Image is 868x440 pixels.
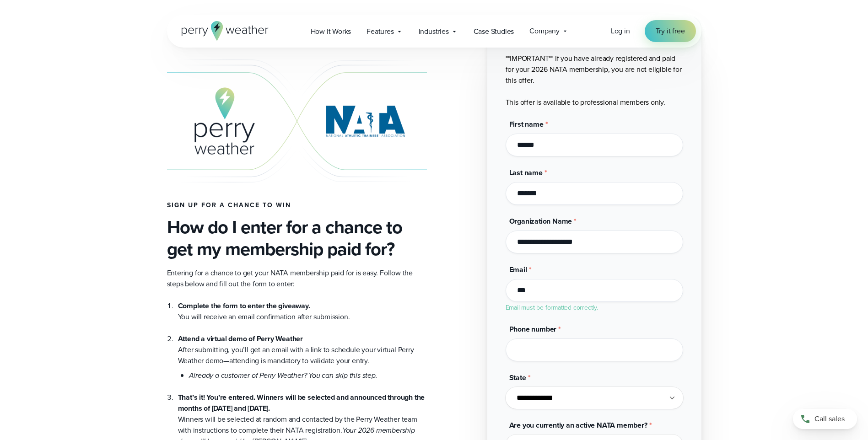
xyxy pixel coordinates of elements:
span: Case Studies [474,26,514,37]
label: Email must be formatted correctly. [506,303,598,312]
strong: Complete the form to enter the giveaway. [178,300,310,311]
a: Case Studies [466,22,522,41]
em: Already a customer of Perry Weather? You can skip this step. [189,370,377,381]
a: How it Works [303,22,359,41]
li: You will receive an email confirmation after submission. [178,300,427,322]
span: Features [367,26,394,37]
span: First name [509,119,544,129]
a: Call sales [793,409,857,429]
span: Industries [419,26,449,37]
span: How it Works [311,26,351,37]
span: Email [509,264,527,275]
span: State [509,372,526,383]
span: Company [529,26,560,37]
li: After submitting, you’ll get an email with a link to schedule your virtual Perry Weather demo—att... [178,322,427,381]
strong: Attend a virtual demo of Perry Weather [178,333,303,344]
span: Are you currently an active NATA member? [509,420,647,430]
p: Entering for a chance to get your NATA membership paid for is easy. Follow the steps below and fi... [167,268,427,290]
span: Last name [509,167,543,178]
h3: How do I enter for a chance to get my membership paid for? [167,216,427,260]
span: Call sales [814,413,845,424]
span: Try it free [656,26,685,37]
div: **IMPORTANT** If you have already registered and paid for your 2026 NATA membership, you are not ... [506,27,683,108]
span: Organization Name [509,216,572,226]
h4: Sign up for a chance to win [167,202,427,209]
a: Try it free [645,20,696,42]
strong: That’s it! You’re entered. Winners will be selected and announced through the months of [DATE] an... [178,392,425,413]
a: Log in [611,26,630,37]
span: Phone number [509,324,557,334]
